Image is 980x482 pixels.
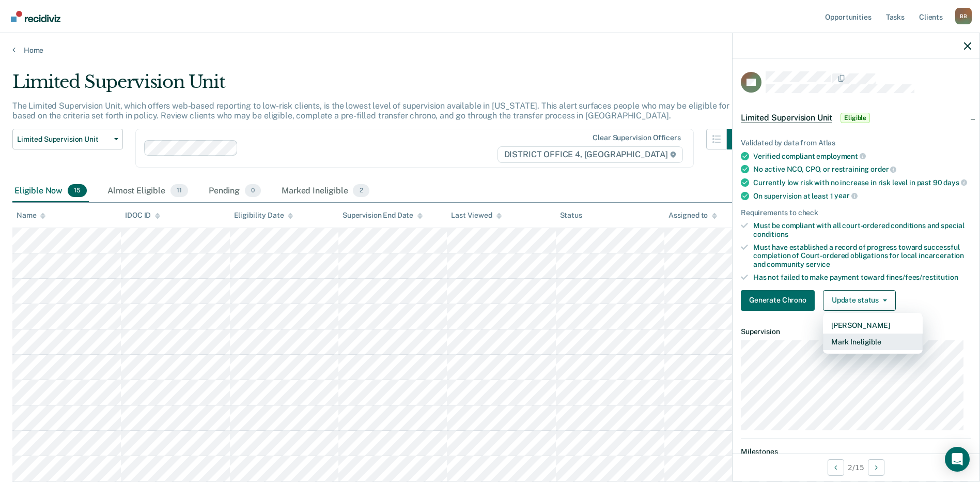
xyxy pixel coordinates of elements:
[12,101,747,120] p: The Limited Supervision Unit, which offers web-based reporting to low-risk clients, is the lowest...
[68,184,87,198] span: 15
[823,317,923,334] button: [PERSON_NAME]
[207,180,263,203] div: Pending
[12,71,748,101] div: Limited Supervision Unit
[593,133,680,142] div: Clear supervision officers
[668,211,717,220] div: Assigned to
[170,184,188,198] span: 11
[741,290,819,311] a: Navigate to form link
[753,243,971,269] div: Must have established a record of progress toward successful completion of Court-ordered obligati...
[945,447,970,472] div: Open Intercom Messenger
[733,454,979,481] div: 2 / 15
[753,164,971,174] div: No active NCO, CPO, or restraining
[834,191,857,200] span: year
[125,211,160,220] div: IDOC ID
[955,8,972,24] div: B B
[12,46,968,55] a: Home
[753,178,971,187] div: Currently low risk with no increase in risk level in past 90
[753,191,971,201] div: On supervision at least 1
[741,139,971,147] div: Validated by data from Atlas
[753,273,971,282] div: Has not failed to make payment toward
[828,459,844,476] button: Previous Opportunity
[741,290,815,311] button: Generate Chrono
[497,146,683,163] span: DISTRICT OFFICE 4, [GEOGRAPHIC_DATA]
[105,180,190,203] div: Almost Eligible
[943,178,967,187] span: days
[741,327,971,336] dt: Supervision
[234,211,293,220] div: Eligibility Date
[741,113,832,123] span: Limited Supervision Unit
[753,152,971,161] div: Verified compliant
[451,211,501,220] div: Last Viewed
[753,221,971,239] div: Must be compliant with all court-ordered conditions and special conditions
[353,184,369,198] span: 2
[955,8,972,24] button: Profile dropdown button
[733,101,979,134] div: Limited Supervision UnitEligible
[279,180,371,203] div: Marked Ineligible
[11,11,60,22] img: Recidiviz
[12,180,89,203] div: Eligible Now
[823,290,896,311] button: Update status
[560,211,582,220] div: Status
[823,334,923,350] button: Mark Ineligible
[741,447,971,456] dt: Milestones
[816,152,865,160] span: employment
[343,211,423,220] div: Supervision End Date
[806,260,830,268] span: service
[741,208,971,217] div: Requirements to check
[245,184,261,198] span: 0
[868,459,884,476] button: Next Opportunity
[17,135,110,144] span: Limited Supervision Unit
[870,165,896,173] span: order
[841,113,870,123] span: Eligible
[17,211,45,220] div: Name
[886,273,958,281] span: fines/fees/restitution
